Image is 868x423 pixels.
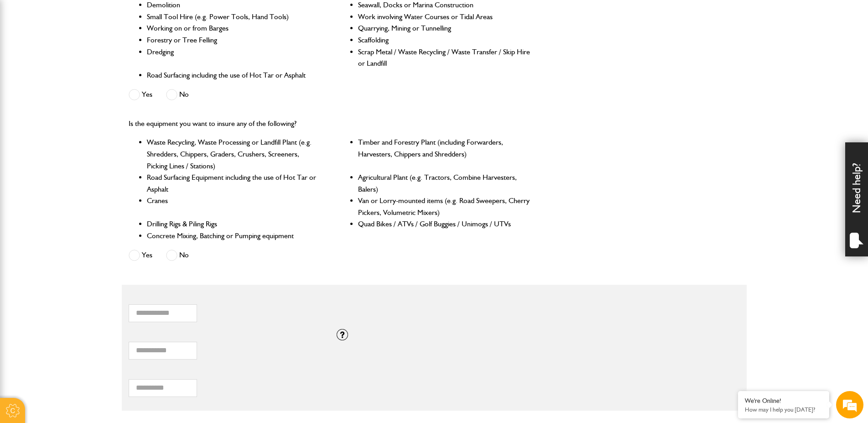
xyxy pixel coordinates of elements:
li: Drilling Rigs & Piling Rigs [147,218,320,230]
img: d_20077148190_company_1631870298795_20077148190 [16,51,38,63]
p: How may I help you today? [745,406,822,413]
label: No [166,89,189,100]
li: Forestry or Tree Felling [147,34,320,46]
li: Agricultural Plant (e.g. Tractors, Combine Harvesters, Balers) [358,172,531,195]
li: Scrap Metal / Waste Recycling / Waste Transfer / Skip Hire or Landfill [358,46,531,69]
textarea: Type your message and hit 'Enter' [12,165,166,273]
li: Road Surfacing including the use of Hot Tar or Asphalt [147,69,320,81]
li: Concrete Mixing, Batching or Pumping equipment [147,230,320,242]
li: Work involving Water Courses or Tidal Areas [358,11,531,23]
li: Quad Bikes / ATVs / Golf Buggies / Unimogs / UTVs [358,218,531,230]
div: Minimize live chat window [150,5,172,26]
li: Road Surfacing Equipment including the use of Hot Tar or Asphalt [147,172,320,195]
label: No [166,250,189,261]
li: Quarrying, Mining or Tunnelling [358,22,531,34]
label: Yes [129,89,152,100]
label: Yes [129,250,152,261]
li: Small Tool Hire (e.g. Power Tools, Hand Tools) [147,11,320,23]
div: Need help? [845,142,868,256]
li: Waste Recycling, Waste Processing or Landfill Plant (e.g. Shredders, Chippers, Graders, Crushers,... [147,136,320,172]
li: Timber and Forestry Plant (including Forwarders, Harvesters, Chippers and Shredders) [358,136,531,172]
input: Enter your phone number [12,138,166,158]
li: Cranes [147,195,320,218]
li: Working on or from Barges [147,22,320,34]
p: Is the equipment you want to insure any of the following? [129,118,531,130]
input: Enter your last name [12,84,166,104]
li: Scaffolding [358,34,531,46]
div: We're Online! [745,397,822,405]
li: Van or Lorry-mounted items (e.g. Road Sweepers, Cherry Pickers, Volumetric Mixers) [358,195,531,218]
input: Enter your email address [12,111,166,131]
em: Start Chat [124,281,166,293]
div: Chat with us now [47,51,153,63]
li: Dredging [147,46,320,69]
